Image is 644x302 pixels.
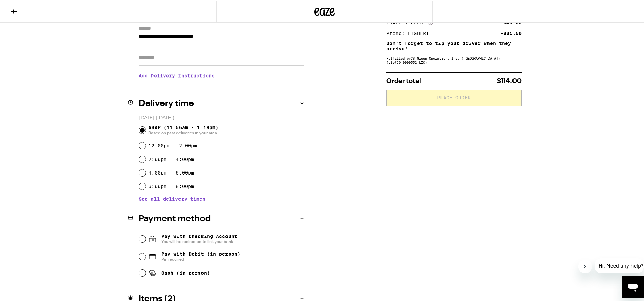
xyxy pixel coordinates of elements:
[578,259,592,272] iframe: Close message
[139,114,304,120] p: [DATE] ([DATE])
[386,30,434,35] div: Promo: HIGHFRI
[386,40,522,50] p: Don't forget to tip your driver when they arrive!
[161,256,240,261] span: Pin required
[500,30,522,35] div: -$31.50
[148,129,218,135] span: Based on past deliveries in your area
[139,67,304,83] h3: Add Delivery Instructions
[161,250,240,256] span: Pay with Debit (in person)
[148,142,197,147] label: 12:00pm - 2:00pm
[139,214,211,222] h2: Payment method
[161,233,237,243] span: Pay with Checking Account
[139,294,176,302] h2: Items ( 2 )
[503,19,522,24] div: $40.50
[595,257,644,272] iframe: Message from company
[386,89,522,105] button: Place Order
[139,99,194,107] h2: Delivery time
[139,195,206,200] button: See all delivery times
[161,238,237,243] span: You will be redirected to link your bank
[148,156,194,161] label: 2:00pm - 4:00pm
[497,77,522,83] span: $114.00
[622,275,644,297] iframe: Button to launch messaging window
[386,19,433,25] div: Taxes & Fees
[148,169,194,175] label: 4:00pm - 6:00pm
[437,94,471,99] span: Place Order
[161,269,210,275] span: Cash (in person)
[386,55,522,63] div: Fulfilled by CS Group Operation, Inc. ([GEOGRAPHIC_DATA]) (Lic# C9-0000552-LIC )
[148,124,218,135] span: ASAP (11:56am - 1:19pm)
[148,183,194,188] label: 6:00pm - 8:00pm
[386,77,421,83] span: Order total
[139,83,304,88] p: We'll contact you at [PHONE_NUMBER] when we arrive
